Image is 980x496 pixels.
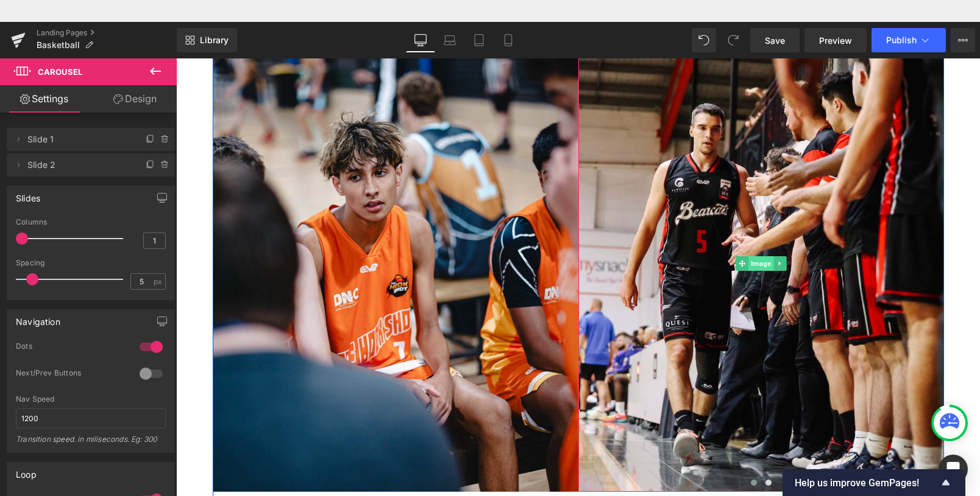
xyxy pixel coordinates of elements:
[939,455,968,484] div: Open Intercom Messenger
[177,28,237,52] a: New Library
[721,28,745,52] button: Redo
[16,395,166,403] div: Nav Speed
[16,341,127,354] div: Dots
[27,153,130,176] span: Slide 2
[872,28,946,52] button: Publish
[16,463,37,480] div: Loop
[38,67,82,77] span: Carousel
[804,28,867,52] a: Preview
[951,28,975,52] button: More
[16,310,60,327] div: Navigation
[91,85,179,113] a: Design
[16,186,40,203] div: Slides
[819,34,852,47] span: Preview
[37,28,177,38] a: Landing Pages
[16,218,166,226] div: Columns
[435,28,464,52] a: Laptop
[795,475,953,490] button: Show survey - Help us improve GemPages!
[597,220,610,234] a: Expand / Collapse
[37,40,80,50] span: Basketball
[494,28,523,52] a: Mobile
[886,35,917,45] span: Publish
[16,368,127,381] div: Next/Prev Buttons
[572,220,598,234] span: Image
[464,28,494,52] a: Tablet
[795,477,939,489] span: Help us improve GemPages!
[27,128,130,151] span: Slide 1
[16,435,166,452] div: Transition speed. in miliseconds. Eg: 300
[406,28,435,52] a: Desktop
[200,35,229,46] span: Library
[765,34,785,47] span: Save
[16,259,166,267] div: Spacing
[692,28,716,52] button: Undo
[154,278,164,285] span: px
